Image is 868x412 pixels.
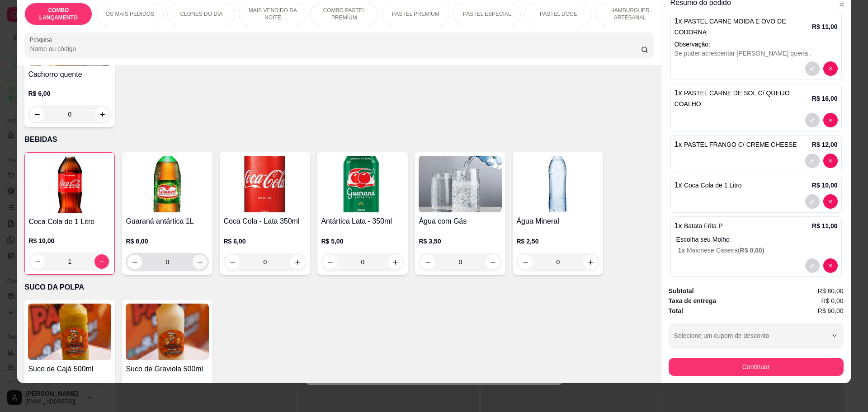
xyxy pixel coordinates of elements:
img: product-image [419,156,502,212]
img: product-image [28,156,111,213]
p: R$ 8,00 [126,237,209,246]
strong: Total [669,307,683,314]
label: Pesquisa [30,36,55,43]
h4: Coca Cola de 1 Litro [28,216,111,227]
p: MAIS VENDIDO DA NOITE [246,7,299,21]
p: COMBO PASTEL PREMIUM [318,7,370,21]
button: decrease-product-quantity [823,258,838,273]
button: increase-product-quantity [486,255,500,269]
p: R$ 16,00 [812,94,838,103]
button: decrease-product-quantity [518,255,533,269]
button: decrease-product-quantity [30,107,44,122]
p: R$ 10,00 [812,181,838,190]
button: Continuar [669,358,844,376]
img: product-image [223,156,307,212]
button: decrease-product-quantity [823,194,838,209]
button: decrease-product-quantity [805,258,820,273]
span: PASTEL CARNE MOIDA E OVO DE CODORNA [675,18,786,36]
button: increase-product-quantity [193,255,207,269]
button: increase-product-quantity [94,254,109,269]
button: decrease-product-quantity [127,255,142,269]
p: SUCO DA POLPA [24,282,653,293]
button: decrease-product-quantity [323,255,337,269]
span: Coca Cola de 1 Litro [684,182,742,189]
p: Observação: [675,40,838,49]
span: R$ 60,00 [818,286,844,296]
span: Batata Frita P [684,222,723,229]
h4: Suco de Graviola 500ml [126,364,209,375]
strong: Taxa de entrega [669,297,717,304]
h4: Suco de Cajá 500ml [28,364,111,375]
p: COMBO LANÇAMENTO [32,7,85,21]
p: R$ 6,00 [223,237,307,246]
img: product-image [126,304,209,360]
h4: Guaraná antártica 1L [126,216,209,227]
img: product-image [516,156,599,212]
p: R$ 2,50 [516,237,599,246]
button: increase-product-quantity [388,255,402,269]
p: 1 x [675,16,812,37]
span: R$ 60,00 [818,306,844,316]
button: decrease-product-quantity [420,255,435,269]
button: increase-product-quantity [95,107,109,122]
strong: Subtotal [669,287,694,295]
h4: Coca Cola - Lata 350ml [223,216,307,227]
button: decrease-product-quantity [823,154,838,168]
p: R$ 11,00 [812,22,838,31]
p: PASTEL PREMIUM [392,10,439,18]
p: Maionese Caseira ( [678,246,838,255]
p: 1 x [675,88,812,109]
button: decrease-product-quantity [805,113,820,127]
img: product-image [126,156,209,212]
h4: Cachorro quente [28,69,111,80]
p: R$ 11,00 [812,221,838,230]
img: product-image [321,156,404,212]
span: 1 x [678,247,687,254]
p: R$ 6,00 [28,89,111,98]
button: decrease-product-quantity [805,61,820,76]
button: decrease-product-quantity [30,254,45,269]
p: R$ 3,50 [419,237,502,246]
p: OS MAIS PEDIDOS [106,10,154,18]
input: Pesquisa [30,44,641,53]
p: HAMBURGUER ARTESANAL [604,7,656,21]
p: 1 x [675,180,742,191]
span: R$ 0,00 ) [740,247,764,254]
p: R$ 12,00 [812,140,838,149]
h4: Água Mineral [516,216,599,227]
span: R$ 0,00 [821,296,844,306]
span: PASTEL FRANGO C/ CREME CHEESE [684,141,797,148]
p: Escolha seu Molho [676,235,838,244]
p: R$ 5,00 [321,237,404,246]
button: decrease-product-quantity [225,255,240,269]
p: 1 x [675,220,723,231]
h4: Antártica Lata - 350ml [321,216,404,227]
span: PASTEL CARNE DE SOL C/ QUEIJO COALHO [675,89,790,108]
img: product-image [28,304,111,360]
button: decrease-product-quantity [805,194,820,209]
p: PASTEL ESPECIAL [463,10,511,18]
p: 1 x [675,139,797,150]
p: R$ 10,00 [28,236,111,245]
div: Se puder acrescentar [PERSON_NAME] queria . [675,49,838,58]
button: increase-product-quantity [290,255,305,269]
p: BEBIDAS [24,134,653,145]
button: Selecione um cupom de desconto [669,323,844,348]
button: increase-product-quantity [583,255,598,269]
button: decrease-product-quantity [805,154,820,168]
button: decrease-product-quantity [823,61,838,76]
h4: Água com Gás [419,216,502,227]
p: PASTEL DOCE [540,10,577,18]
button: decrease-product-quantity [823,113,838,127]
p: CLONES DO DIA [180,10,222,18]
